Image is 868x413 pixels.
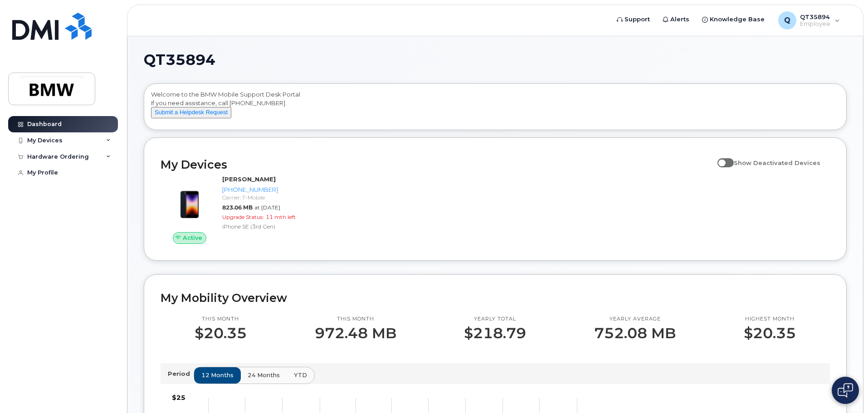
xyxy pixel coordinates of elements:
[744,316,796,323] p: Highest month
[294,371,307,379] span: YTD
[144,53,215,67] span: QT35894
[161,175,320,244] a: Active[PERSON_NAME][PHONE_NUMBER]Carrier: T-Mobile823.06 MBat [DATE]Upgrade Status:11 mth leftiPh...
[717,154,725,161] input: Show Deactivated Devices
[151,108,231,116] a: Submit a Helpdesk Request
[464,325,526,341] p: $218.79
[254,204,280,211] span: at [DATE]
[222,185,316,194] div: [PHONE_NUMBER]
[183,233,202,242] span: Active
[315,316,396,323] p: This month
[594,325,676,341] p: 752.08 MB
[315,325,396,341] p: 972.48 MB
[838,383,853,398] img: Open chat
[222,214,264,220] span: Upgrade Status:
[168,180,211,223] img: image20231002-3703462-1angbar.jpeg
[744,325,796,341] p: $20.35
[195,316,247,323] p: This month
[161,158,713,171] h2: My Devices
[594,316,676,323] p: Yearly average
[266,214,296,220] span: 11 mth left
[195,325,247,341] p: $20.35
[734,159,820,166] span: Show Deactivated Devices
[161,291,830,305] h2: My Mobility Overview
[222,175,276,183] strong: [PERSON_NAME]
[222,194,316,201] div: Carrier: T-Mobile
[151,90,839,126] div: Welcome to the BMW Mobile Support Desk Portal If you need assistance, call [PHONE_NUMBER].
[172,394,185,402] tspan: $25
[151,107,231,118] button: Submit a Helpdesk Request
[248,371,280,379] span: 24 months
[222,223,316,230] div: iPhone SE (3rd Gen)
[168,369,194,378] p: Period
[464,316,526,323] p: Yearly total
[222,204,253,211] span: 823.06 MB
